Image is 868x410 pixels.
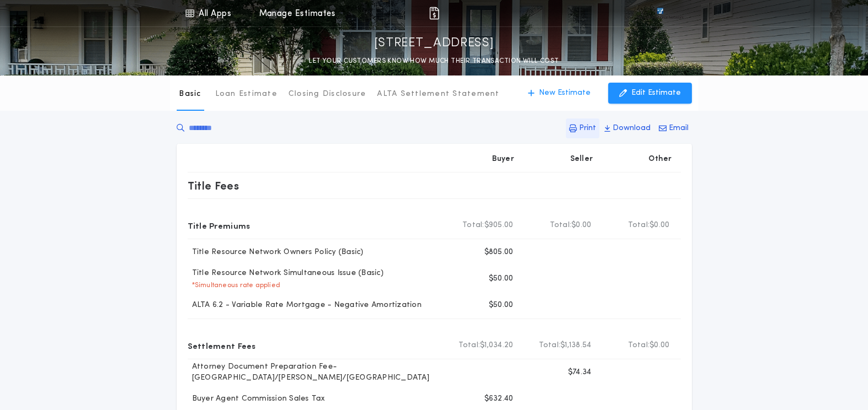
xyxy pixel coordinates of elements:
p: $632.40 [484,393,514,404]
p: Title Resource Network Simultaneous Issue (Basic) [188,268,384,279]
b: Total: [462,220,484,231]
p: Edit Estimate [631,88,681,99]
span: $0.00 [649,340,669,351]
p: ALTA 6.2 - Variable Rate Mortgage - Negative Amortization [188,300,422,311]
button: Print [566,118,599,138]
p: [STREET_ADDRESS] [374,35,494,52]
p: Print [579,123,596,134]
p: New Estimate [539,88,591,99]
p: LET YOUR CUSTOMERS KNOW HOW MUCH THEIR TRANSACTION WILL COST [309,56,559,67]
span: $0.00 [571,220,591,231]
p: Settlement Fees [188,337,256,354]
button: Email [656,118,692,138]
button: Edit Estimate [608,83,692,104]
p: Other [648,154,672,165]
img: img [428,7,441,20]
p: Attorney Document Preparation Fee-[GEOGRAPHIC_DATA]/[PERSON_NAME]/[GEOGRAPHIC_DATA] [188,362,444,384]
p: Download [613,123,651,134]
p: Seller [570,154,593,165]
span: $1,138.54 [560,340,591,351]
b: Total: [458,340,481,351]
p: Buyer [492,154,514,165]
p: $50.00 [489,273,514,284]
b: Total: [550,220,572,231]
p: Title Resource Network Owners Policy (Basic) [188,247,364,258]
span: $905.00 [484,220,514,231]
p: Buyer Agent Commission Sales Tax [188,393,325,404]
img: vs-icon [637,8,683,19]
button: Download [601,118,654,138]
p: $50.00 [489,300,514,311]
p: Title Fees [188,177,239,195]
p: Basic [179,89,201,100]
b: Total: [539,340,561,351]
b: Total: [628,340,650,351]
p: ALTA Settlement Statement [377,89,499,100]
p: Closing Disclosure [288,89,367,100]
p: $805.00 [484,247,514,258]
span: $0.00 [649,220,669,231]
button: New Estimate [517,83,602,104]
p: * Simultaneous rate applied [188,281,281,290]
p: $74.34 [568,367,592,378]
p: Title Premiums [188,217,250,234]
span: $1,034.20 [480,340,513,351]
p: Loan Estimate [215,89,277,100]
p: Email [669,123,689,134]
b: Total: [628,220,650,231]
